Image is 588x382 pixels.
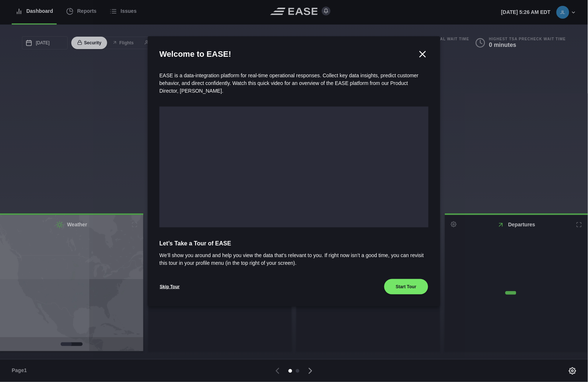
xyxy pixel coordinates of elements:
[12,367,30,375] span: Page 1
[159,239,429,248] span: Let’s Take a Tour of EASE
[159,107,429,227] iframe: onboarding
[159,48,417,60] h2: Welcome to EASE!
[159,252,429,267] span: We’ll show you around and help you view the data that’s relevant to you. If right now isn’t a goo...
[159,73,419,94] span: EASE is a data-integration platform for real-time operational responses. Collect key data insight...
[384,279,429,295] button: Start Tour
[159,279,180,295] button: Skip Tour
